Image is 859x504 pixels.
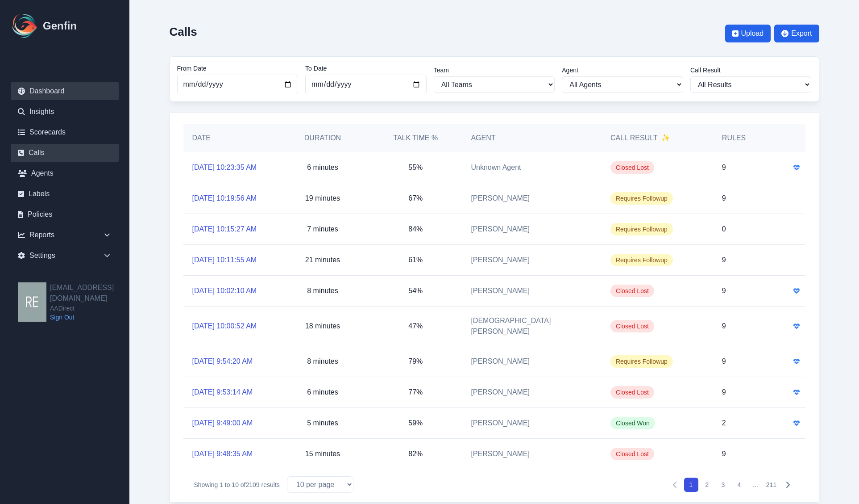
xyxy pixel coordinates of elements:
[305,255,340,265] p: 21 minutes
[11,185,119,203] a: Labels
[610,192,673,205] span: Requires Followup
[722,255,726,265] p: 9
[722,193,726,204] p: 9
[11,247,119,265] div: Settings
[791,28,812,39] span: Export
[471,162,521,173] span: Unknown Agent
[307,162,338,173] p: 6 minutes
[307,356,338,367] p: 8 minutes
[192,255,257,265] a: [DATE] 10:11:55 AM
[610,386,654,399] span: Closed Lost
[50,282,129,304] h2: [EMAIL_ADDRESS][DOMAIN_NAME]
[610,355,673,368] span: Requires Followup
[471,193,530,204] a: [PERSON_NAME]
[661,133,670,143] span: ✨
[722,449,726,459] p: 9
[11,206,119,223] a: Policies
[610,254,673,266] span: Requires Followup
[194,480,280,489] p: Showing to of results
[471,286,530,296] a: [PERSON_NAME]
[305,193,340,204] p: 19 minutes
[11,103,119,121] a: Insights
[232,481,239,488] span: 10
[668,478,795,492] nav: Pagination
[11,82,119,100] a: Dashboard
[408,449,423,459] p: 82%
[11,164,119,182] a: Agents
[408,387,423,398] p: 77%
[722,224,726,235] p: 0
[305,64,427,73] label: To Date
[722,356,726,367] p: 9
[285,133,360,143] h5: Duration
[408,418,423,428] p: 59%
[220,481,223,488] span: 1
[610,223,673,235] span: Requires Followup
[684,478,698,492] button: 1
[748,478,763,492] span: …
[471,356,530,367] a: [PERSON_NAME]
[50,304,129,313] span: AADirect
[192,449,253,459] a: [DATE] 9:48:35 AM
[764,478,779,492] button: 211
[610,161,654,174] span: Closed Lost
[305,321,340,332] p: 18 minutes
[722,321,726,332] p: 9
[11,12,39,40] img: Logo
[43,19,77,33] h1: Genfin
[732,478,747,492] button: 4
[18,282,46,322] img: resqueda@aadirect.com
[170,25,197,38] h2: Calls
[305,449,340,459] p: 15 minutes
[192,286,257,296] a: [DATE] 10:02:10 AM
[722,418,726,428] p: 2
[722,387,726,398] p: 9
[192,356,253,367] a: [DATE] 9:54:20 AM
[610,285,654,297] span: Closed Lost
[700,478,714,492] button: 2
[408,255,423,265] p: 61%
[434,66,555,75] label: Team
[192,387,253,398] a: [DATE] 9:53:14 AM
[307,387,338,398] p: 6 minutes
[471,224,530,235] a: [PERSON_NAME]
[725,25,771,42] button: Upload
[690,66,812,75] label: Call Result
[11,123,119,141] a: Scorecards
[610,320,654,332] span: Closed Lost
[192,193,257,204] a: [DATE] 10:19:56 AM
[307,286,338,296] p: 8 minutes
[471,255,530,265] a: [PERSON_NAME]
[192,133,267,143] h5: Date
[610,448,654,460] span: Closed Lost
[610,133,670,143] h5: Call Result
[11,144,119,162] a: Calls
[378,133,453,143] h5: Talk Time %
[562,66,683,75] label: Agent
[408,321,423,332] p: 47%
[610,417,655,429] span: Closed Won
[192,224,257,235] a: [DATE] 10:15:27 AM
[471,133,495,143] h5: Agent
[716,478,730,492] button: 3
[471,418,530,428] a: [PERSON_NAME]
[774,25,819,42] button: Export
[741,28,764,39] span: Upload
[408,193,423,204] p: 67%
[471,387,530,398] a: [PERSON_NAME]
[471,315,592,337] a: [DEMOGRAPHIC_DATA][PERSON_NAME]
[192,321,257,332] a: [DATE] 10:00:52 AM
[50,313,129,322] a: Sign Out
[408,224,423,235] p: 84%
[177,64,299,73] label: From Date
[307,224,338,235] p: 7 minutes
[11,226,119,244] div: Reports
[722,162,726,173] p: 9
[408,162,423,173] p: 55%
[192,418,253,428] a: [DATE] 9:49:00 AM
[246,481,260,488] span: 2109
[722,133,746,143] h5: Rules
[722,286,726,296] p: 9
[307,418,338,428] p: 5 minutes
